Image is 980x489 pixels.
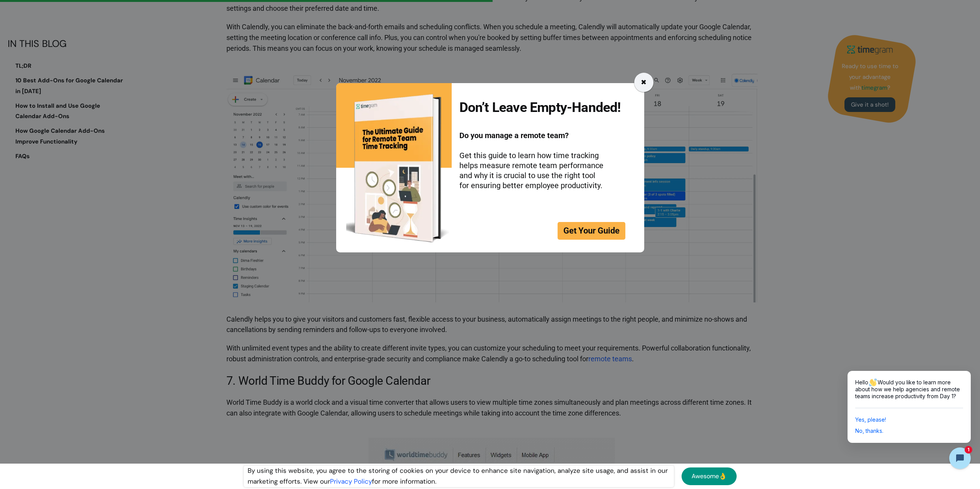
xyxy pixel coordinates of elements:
p: Get this guide to learn how time tracking helps measure remote team performance and why it is cru... [459,130,606,190]
a: Get Your Guide [558,222,625,240]
div: By using this website, you agree to the storing of cookies on your device to enhance site navigat... [244,466,674,487]
a: Privacy Policy [330,477,372,486]
span: Do you manage a remote team? [459,131,569,140]
a: Awesome👌 [682,467,736,485]
div: ✖ [641,77,647,88]
h2: Don’t Leave Empty-Handed! [459,100,621,115]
